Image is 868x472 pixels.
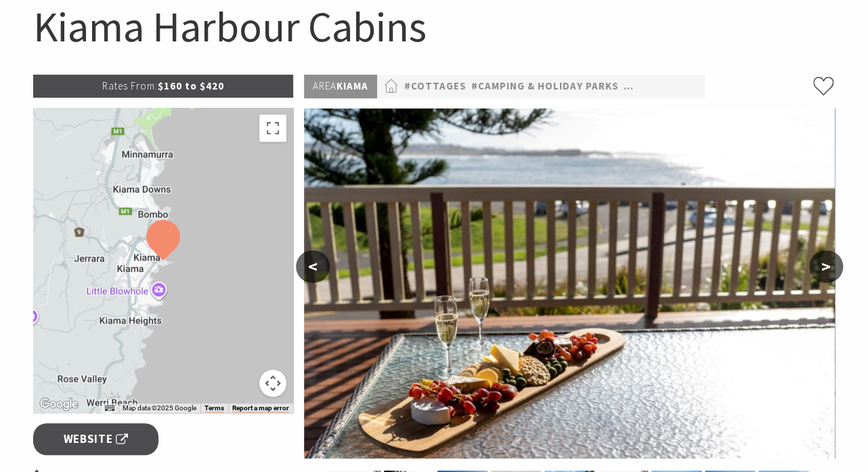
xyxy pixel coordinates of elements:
[259,115,286,142] button: Toggle fullscreen view
[204,404,224,412] a: Terms
[123,404,196,412] span: Map data ©2025 Google
[296,250,330,283] button: <
[105,404,114,413] button: Keyboard shortcuts
[404,78,466,95] a: #Cottages
[624,78,718,95] a: #Self Contained
[232,404,289,412] a: Report a map error
[33,423,158,455] a: Website
[259,370,286,397] button: Map camera controls
[304,75,377,98] p: Kiama
[37,395,81,413] a: Open this area in Google Maps (opens a new window)
[64,430,129,448] span: Website
[313,79,337,92] span: Area
[37,395,81,413] img: Google
[809,250,843,283] button: >
[304,109,835,458] img: Deck ocean view
[33,75,293,98] p: $160 to $420
[102,79,158,92] span: Rates From:
[471,78,619,95] a: #Camping & Holiday Parks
